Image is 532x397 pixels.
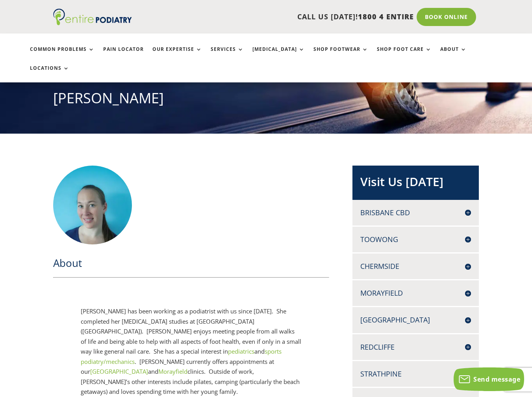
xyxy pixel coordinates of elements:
[360,288,471,298] h4: Morayfield
[252,47,305,63] a: [MEDICAL_DATA]
[377,47,432,63] a: Shop Foot Care
[152,47,202,63] a: Our Expertise
[360,342,471,352] h4: Redcliffe
[158,367,187,375] a: Morayfield
[53,19,132,27] a: Entire Podiatry
[360,261,471,271] h4: Chermside
[53,256,329,274] h2: About
[360,208,471,218] h4: Brisbane CBD
[211,47,244,63] a: Services
[30,65,69,82] a: Locations
[358,12,414,21] span: 1800 4 ENTIRE
[313,47,368,63] a: Shop Footwear
[81,306,302,397] div: [PERSON_NAME] has been working as a podiatrist with us since [DATE]. She completed her [MEDICAL_D...
[360,369,471,379] h4: Strathpine
[81,347,282,365] a: sports podiatry/mechanics
[103,47,144,63] a: Pain Locator
[53,166,132,244] img: Melissa Entire Podiatry Profile (2)
[228,347,254,355] a: pediatrics
[473,375,520,384] span: Send message
[360,235,471,244] h4: Toowong
[90,367,148,375] a: [GEOGRAPHIC_DATA]
[417,8,476,26] a: Book Online
[53,9,132,25] img: logo (1)
[53,88,479,112] h1: [PERSON_NAME]
[150,12,414,22] p: CALL US [DATE]!
[454,367,524,391] button: Send message
[360,173,471,194] h2: Visit Us [DATE]
[30,47,95,63] a: Common Problems
[440,47,467,63] a: About
[360,315,471,325] h4: [GEOGRAPHIC_DATA]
